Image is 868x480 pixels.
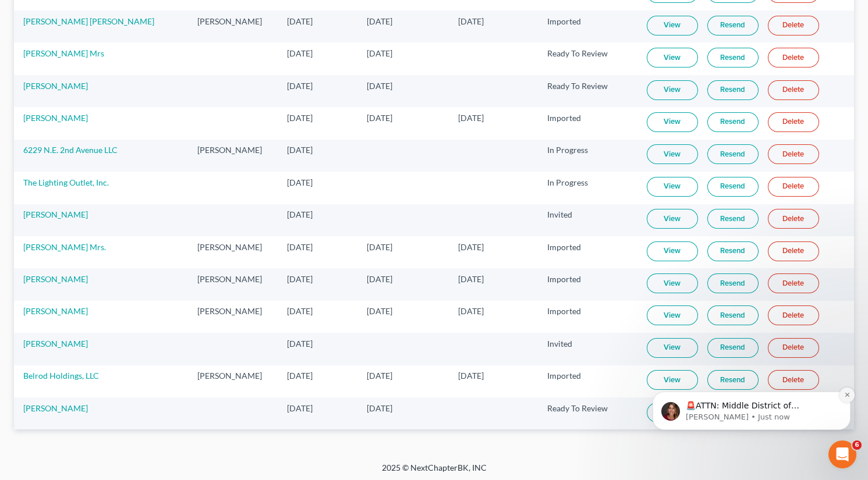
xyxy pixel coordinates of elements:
[17,73,215,112] div: message notification from Katie, Just now. 🚨ATTN: Middle District of Florida The court has added ...
[538,172,637,204] td: In Progress
[647,273,698,293] a: View
[635,318,868,449] iframe: Intercom notifications message
[768,48,819,67] a: Delete
[26,84,45,102] img: Profile image for Katie
[287,274,313,284] span: [DATE]
[23,81,88,91] a: [PERSON_NAME]
[768,209,819,229] a: Delete
[23,371,99,381] a: Belrod Holdings, LLC
[538,204,637,236] td: Invited
[538,75,637,107] td: Ready To Review
[51,82,201,94] p: 🚨ATTN: Middle District of [US_STATE] The court has added a new Credit Counseling Field that we ne...
[538,301,637,333] td: Imported
[538,333,637,365] td: Invited
[188,365,278,397] td: [PERSON_NAME]
[23,209,88,219] a: [PERSON_NAME]
[538,42,637,74] td: Ready To Review
[23,403,88,413] a: [PERSON_NAME]
[204,69,219,84] button: Dismiss notification
[538,268,637,300] td: Imported
[367,403,392,413] span: [DATE]
[707,112,759,132] a: Resend
[538,365,637,397] td: Imported
[23,274,88,284] a: [PERSON_NAME]
[707,241,759,261] a: Resend
[707,80,759,100] a: Resend
[287,113,313,123] span: [DATE]
[707,305,759,325] a: Resend
[768,80,819,100] a: Delete
[538,140,637,172] td: In Progress
[538,236,637,268] td: Imported
[188,140,278,172] td: [PERSON_NAME]
[647,80,698,100] a: View
[458,113,484,123] span: [DATE]
[23,145,118,155] a: 6229 N.E. 2nd Avenue LLC
[647,16,698,35] a: View
[287,371,313,381] span: [DATE]
[647,112,698,132] a: View
[647,305,698,325] a: View
[367,16,392,26] span: [DATE]
[707,177,759,197] a: Resend
[768,241,819,261] a: Delete
[458,306,484,316] span: [DATE]
[647,241,698,261] a: View
[538,397,637,429] td: Ready To Review
[647,177,698,197] a: View
[23,113,88,123] a: [PERSON_NAME]
[707,16,759,35] a: Resend
[647,48,698,67] a: View
[707,144,759,164] a: Resend
[23,242,106,252] a: [PERSON_NAME] Mrs.
[707,48,759,67] a: Resend
[367,48,392,58] span: [DATE]
[828,440,856,468] iframe: Intercom live chat
[458,274,484,284] span: [DATE]
[367,242,392,252] span: [DATE]
[287,209,313,219] span: [DATE]
[768,112,819,132] a: Delete
[188,268,278,300] td: [PERSON_NAME]
[188,301,278,333] td: [PERSON_NAME]
[768,144,819,164] a: Delete
[287,403,313,413] span: [DATE]
[367,113,392,123] span: [DATE]
[367,306,392,316] span: [DATE]
[188,236,278,268] td: [PERSON_NAME]
[707,209,759,229] a: Resend
[287,242,313,252] span: [DATE]
[51,94,201,104] p: Message from Katie, sent Just now
[287,177,313,187] span: [DATE]
[458,371,484,381] span: [DATE]
[458,242,484,252] span: [DATE]
[768,16,819,35] a: Delete
[287,81,313,91] span: [DATE]
[188,10,278,42] td: [PERSON_NAME]
[287,145,313,155] span: [DATE]
[538,10,637,42] td: Imported
[768,273,819,293] a: Delete
[23,306,88,316] a: [PERSON_NAME]
[647,144,698,164] a: View
[287,339,313,349] span: [DATE]
[287,16,313,26] span: [DATE]
[23,16,154,26] a: [PERSON_NAME] [PERSON_NAME]
[367,371,392,381] span: [DATE]
[367,274,392,284] span: [DATE]
[768,305,819,325] a: Delete
[287,48,313,58] span: [DATE]
[707,273,759,293] a: Resend
[458,16,484,26] span: [DATE]
[23,339,88,349] a: [PERSON_NAME]
[852,440,862,450] span: 6
[768,177,819,197] a: Delete
[367,81,392,91] span: [DATE]
[538,107,637,139] td: Imported
[23,48,104,58] a: [PERSON_NAME] Mrs
[23,177,109,187] a: The Lighting Outlet, Inc.
[287,306,313,316] span: [DATE]
[647,209,698,229] a: View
